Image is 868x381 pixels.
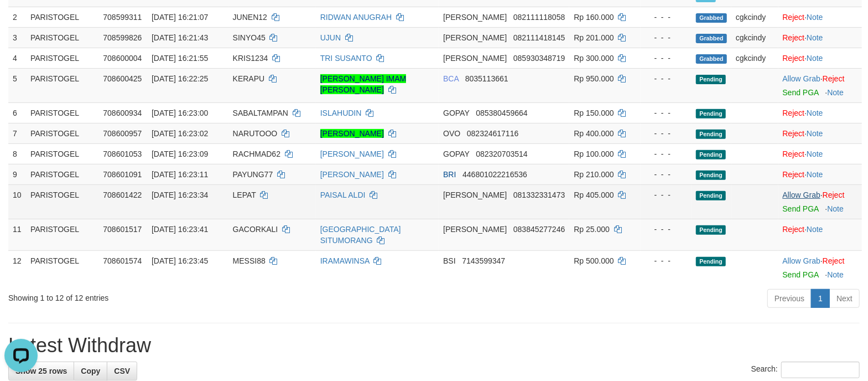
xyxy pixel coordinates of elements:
[320,150,384,158] a: [PERSON_NAME]
[443,170,456,179] span: BRI
[645,128,687,139] div: - - -
[233,109,288,117] span: SABALTAMPAN
[807,13,823,22] a: Note
[462,170,527,179] span: Copy 446801022216536 to clipboard
[783,129,805,138] a: Reject
[783,33,805,42] a: Reject
[783,190,823,199] span: ·
[783,256,820,265] a: Allow Grab
[807,129,823,138] a: Note
[152,170,208,179] span: [DATE] 16:23:11
[443,256,456,265] span: BSI
[645,148,687,159] div: - - -
[696,130,726,139] span: Pending
[443,33,507,42] span: [PERSON_NAME]
[233,150,280,158] span: RACHMAD62
[103,256,142,265] span: 708601574
[152,225,208,234] span: [DATE] 16:23:41
[476,109,527,117] span: Copy 085380459664 to clipboard
[513,33,565,42] span: Copy 082111418145 to clipboard
[8,334,860,357] h1: Latest Withdraw
[26,143,98,164] td: PARISTOGEL
[811,289,830,308] a: 1
[783,204,819,213] a: Send PGA
[783,225,805,234] a: Reject
[467,129,518,138] span: Copy 082324617116 to clipboard
[320,109,362,117] a: ISLAHUDIN
[574,150,614,158] span: Rp 100.000
[233,13,267,22] span: JUNEN12
[152,13,208,22] span: [DATE] 16:21:07
[8,288,354,303] div: Showing 1 to 12 of 12 entries
[751,362,860,378] label: Search:
[778,219,862,250] td: ·
[443,74,459,83] span: BCA
[320,190,366,199] a: PAISAL ALDI
[8,250,26,285] td: 12
[574,54,614,63] span: Rp 300.000
[103,150,142,158] span: 708601053
[574,109,614,117] span: Rp 150.000
[574,13,614,22] span: Rp 160.000
[443,129,460,138] span: OVO
[462,256,505,265] span: Copy 7143599347 to clipboard
[152,129,208,138] span: [DATE] 16:23:02
[778,68,862,102] td: ·
[828,270,844,279] a: Note
[828,204,844,213] a: Note
[320,74,407,94] a: [PERSON_NAME] IMAM [PERSON_NAME]
[767,289,812,308] a: Previous
[696,34,727,43] span: Grabbed
[443,13,507,22] span: [PERSON_NAME]
[645,255,687,266] div: - - -
[26,102,98,123] td: PARISTOGEL
[152,74,208,83] span: [DATE] 16:22:25
[731,7,778,27] td: cgkcindy
[443,109,469,117] span: GOPAY
[783,150,805,158] a: Reject
[696,13,727,23] span: Grabbed
[778,250,862,285] td: ·
[320,13,392,22] a: RIDWAN ANUGRAH
[823,74,845,83] a: Reject
[807,225,823,234] a: Note
[320,170,384,179] a: [PERSON_NAME]
[476,150,527,158] span: Copy 082320703514 to clipboard
[783,109,805,117] a: Reject
[696,75,726,84] span: Pending
[783,256,823,265] span: ·
[513,190,565,199] span: Copy 081332331473 to clipboard
[233,54,268,63] span: KRIS1234
[783,74,823,83] span: ·
[443,150,469,158] span: GOPAY
[26,123,98,143] td: PARISTOGEL
[320,54,372,63] a: TRI SUSANTO
[731,27,778,48] td: cgkcindy
[152,54,208,63] span: [DATE] 16:21:55
[114,367,130,375] span: CSV
[233,225,278,234] span: GACORKALI
[26,219,98,250] td: PARISTOGEL
[152,33,208,42] span: [DATE] 16:21:43
[823,256,845,265] a: Reject
[778,143,862,164] td: ·
[696,109,726,119] span: Pending
[645,73,687,84] div: - - -
[8,123,26,143] td: 7
[807,54,823,63] a: Note
[8,102,26,123] td: 6
[320,225,401,245] a: [GEOGRAPHIC_DATA] SITUMORANG
[778,102,862,123] td: ·
[4,4,38,38] button: Open LiveChat chat widget
[807,109,823,117] a: Note
[103,54,142,63] span: 708600004
[26,164,98,184] td: PARISTOGEL
[233,129,278,138] span: NARUTOOO
[574,256,614,265] span: Rp 500.000
[26,250,98,285] td: PARISTOGEL
[574,33,614,42] span: Rp 201.000
[26,27,98,48] td: PARISTOGEL
[103,129,142,138] span: 708600957
[696,54,727,64] span: Grabbed
[26,48,98,68] td: PARISTOGEL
